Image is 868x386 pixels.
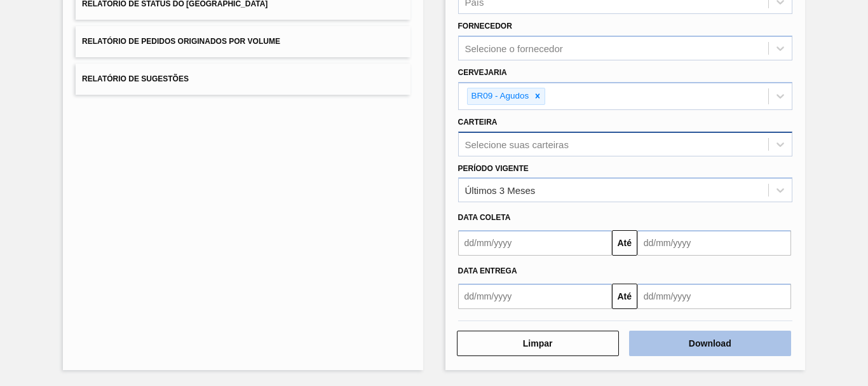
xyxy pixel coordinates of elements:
span: Data coleta [458,213,511,222]
div: Selecione o fornecedor [465,43,563,54]
label: Período Vigente [458,164,529,173]
button: Download [629,331,791,356]
button: Até [612,284,637,309]
div: Últimos 3 Meses [465,185,536,196]
label: Fornecedor [458,22,512,31]
span: Data Entrega [458,266,517,275]
button: Até [612,230,637,256]
input: dd/mm/yyyy [458,230,612,256]
input: dd/mm/yyyy [458,284,612,309]
input: dd/mm/yyyy [637,230,791,256]
div: Selecione suas carteiras [465,139,569,149]
label: Carteira [458,118,498,127]
input: dd/mm/yyyy [637,284,791,309]
button: Limpar [457,331,619,356]
button: Relatório de Sugestões [76,64,410,95]
label: Cervejaria [458,68,507,77]
span: Relatório de Sugestões [82,74,189,83]
button: Relatório de Pedidos Originados por Volume [76,26,410,57]
div: BR09 - Agudos [468,88,531,104]
span: Relatório de Pedidos Originados por Volume [82,37,280,46]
